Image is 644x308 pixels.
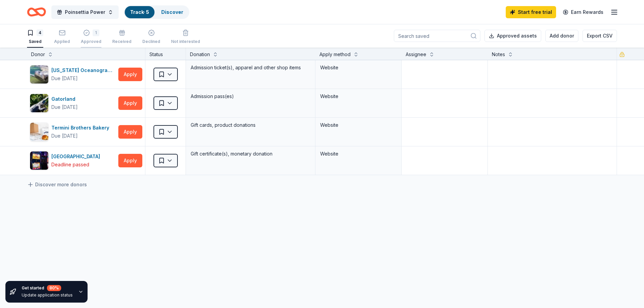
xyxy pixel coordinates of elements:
[171,39,200,44] div: Not interested
[130,9,149,15] a: Track· 5
[65,8,105,16] span: Poinsettia Power
[30,94,48,112] img: Image for Gatorland
[484,30,541,42] button: Approved assets
[54,27,70,48] button: Applied
[142,39,160,44] div: Declined
[51,161,89,169] div: Deadline passed
[320,121,397,129] div: Website
[31,50,45,58] div: Donor
[118,68,142,81] button: Apply
[27,181,87,189] a: Discover more donors
[51,132,78,140] div: Due [DATE]
[559,6,607,18] a: Earn Rewards
[30,151,116,170] button: Image for Wind Creek Hospitality[GEOGRAPHIC_DATA]Deadline passed
[190,92,311,101] div: Admission pass(es)
[190,50,210,58] div: Donation
[51,95,78,103] div: Gatorland
[161,9,183,15] a: Discover
[22,285,73,291] div: Get started
[320,64,397,72] div: Website
[319,50,351,58] div: Apply method
[51,124,112,132] div: Termini Brothers Bakery
[190,149,311,159] div: Gift certificate(s), monetary donation
[30,65,48,84] img: Image for Florida Oceanographic Society
[54,39,70,44] div: Applied
[492,50,505,58] div: Notes
[51,103,78,111] div: Due [DATE]
[118,96,142,110] button: Apply
[124,5,189,19] button: Track· 5Discover
[30,122,116,141] button: Image for Termini Brothers BakeryTermini Brothers BakeryDue [DATE]
[51,74,78,82] div: Due [DATE]
[406,50,426,58] div: Assignee
[51,152,103,161] div: [GEOGRAPHIC_DATA]
[118,125,142,139] button: Apply
[30,123,48,141] img: Image for Termini Brothers Bakery
[506,6,556,18] a: Start free trial
[142,27,160,48] button: Declined
[27,4,46,20] a: Home
[582,30,617,42] button: Export CSV
[545,30,578,42] button: Add donor
[27,39,43,44] div: Saved
[320,150,397,158] div: Website
[22,292,73,298] div: Update application status
[27,27,43,48] button: 4Saved
[112,27,132,48] button: Received
[81,27,101,48] button: 1Approved
[81,39,101,44] div: Approved
[145,48,186,60] div: Status
[171,27,200,48] button: Not interested
[93,29,99,36] div: 1
[190,120,311,130] div: Gift cards, product donations
[320,92,397,100] div: Website
[51,66,116,74] div: [US_STATE] Oceanographic Society
[30,65,116,84] button: Image for Florida Oceanographic Society[US_STATE] Oceanographic SocietyDue [DATE]
[190,63,311,72] div: Admission ticket(s), apparel and other shop items
[394,30,480,42] input: Search saved
[118,154,142,167] button: Apply
[112,39,132,44] div: Received
[37,29,43,36] div: 4
[30,94,116,113] button: Image for GatorlandGatorlandDue [DATE]
[47,285,61,291] div: 80 %
[30,151,48,170] img: Image for Wind Creek Hospitality
[51,5,119,19] button: Poinsettia Power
